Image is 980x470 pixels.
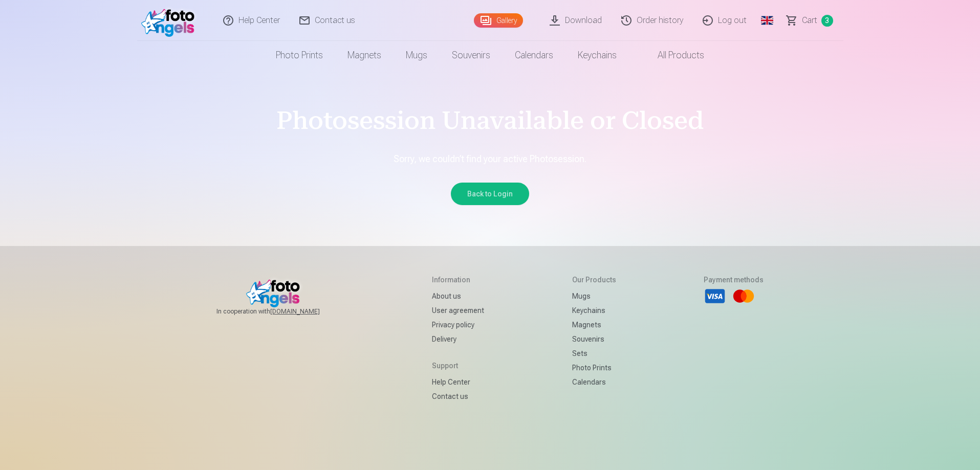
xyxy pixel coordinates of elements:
a: Calendars [503,41,565,70]
a: Contact us [432,389,484,404]
a: Photo prints [264,41,335,70]
a: Privacy policy [432,318,484,332]
h5: Our products [572,275,616,285]
a: Souvenirs [572,332,616,346]
a: Magnets [572,318,616,332]
li: Visa [704,285,726,307]
button: Back to Login [451,183,529,205]
span: In cooperation with [216,307,344,316]
a: All products [629,41,716,70]
a: Photo prints [572,361,616,375]
a: Delivery [432,332,484,346]
h4: Photosession Unavailable or Closed [276,110,704,135]
span: 3 [821,15,833,27]
a: Keychains [572,303,616,318]
a: Mugs [394,41,440,70]
a: Gallery [474,13,523,28]
span: Сart [802,14,817,27]
li: Mastercard [732,285,755,307]
a: Calendars [572,375,616,389]
img: /fa5 [141,4,200,37]
a: Sets [572,346,616,361]
h5: Information [432,275,484,285]
a: About us [432,289,484,303]
a: Magnets [335,41,394,70]
a: Mugs [572,289,616,303]
p: Sorry, we couldn’t find your active Photosession. [394,151,586,166]
a: Souvenirs [440,41,503,70]
a: User agreement [432,303,484,318]
h5: Payment methods [704,275,764,285]
a: [DOMAIN_NAME] [270,307,344,316]
h5: Support [432,361,484,371]
a: Keychains [565,41,629,70]
a: Help Center [432,375,484,389]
